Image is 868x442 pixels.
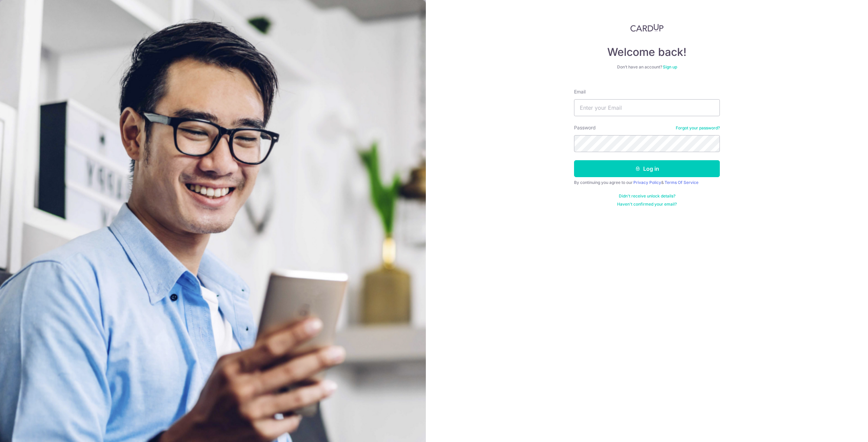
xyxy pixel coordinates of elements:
a: Didn't receive unlock details? [619,193,675,199]
img: CardUp Logo [630,24,664,32]
label: Email [574,88,586,95]
a: Sign up [663,64,677,69]
input: Enter your Email [574,99,720,116]
a: Privacy Policy [633,180,661,185]
a: Haven't confirmed your email? [617,202,677,207]
h4: Welcome back! [574,45,720,59]
label: Password [574,124,596,131]
button: Log in [574,160,720,177]
div: Don’t have an account? [574,64,720,70]
a: Forgot your password? [676,125,720,131]
div: By continuing you agree to our & [574,180,720,185]
a: Terms Of Service [665,180,698,185]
